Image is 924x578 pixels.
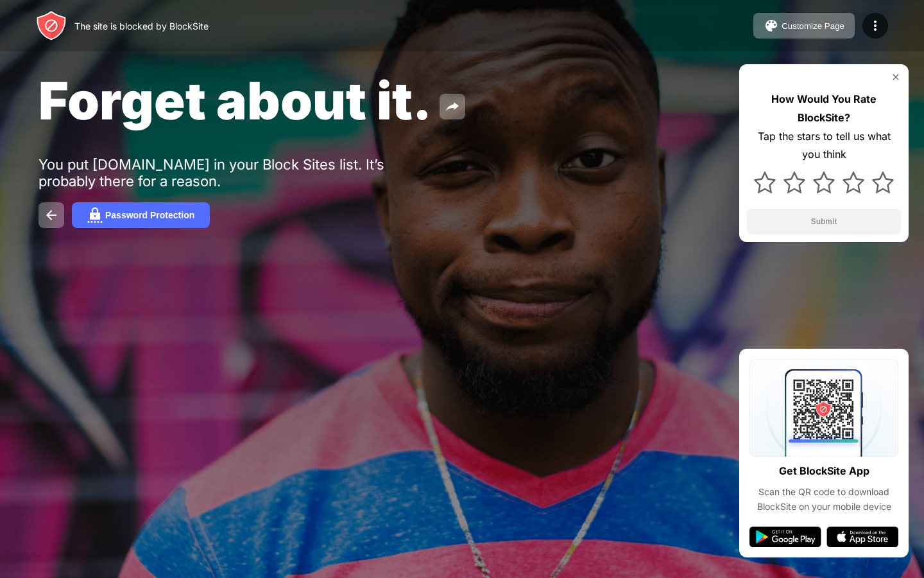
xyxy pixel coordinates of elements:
[813,171,835,193] img: star.svg
[764,18,779,33] img: pallet.svg
[105,210,194,220] div: Password Protection
[445,99,460,114] img: share.svg
[783,171,805,193] img: star.svg
[843,171,864,193] img: star.svg
[87,207,103,223] img: password.svg
[782,21,844,31] div: Customize Page
[38,156,435,189] div: You put [DOMAIN_NAME] in your Block Sites list. It’s probably there for a reason.
[749,485,898,514] div: Scan the QR code to download BlockSite on your mobile device
[872,171,894,193] img: star.svg
[747,209,901,234] button: Submit
[74,21,209,31] div: The site is blocked by BlockSite
[747,90,901,127] div: How Would You Rate BlockSite?
[753,13,855,39] button: Customize Page
[747,127,901,164] div: Tap the stars to tell us what you think
[72,202,210,228] button: Password Protection
[779,462,869,480] div: Get BlockSite App
[749,359,898,457] img: qrcode.svg
[826,527,898,547] img: app-store.svg
[44,207,59,223] img: back.svg
[754,171,776,193] img: star.svg
[749,527,821,547] img: google-play.svg
[38,69,432,132] span: Forget about it.
[36,10,67,41] img: header-logo.svg
[891,72,901,82] img: rate-us-close.svg
[868,18,883,33] img: menu-icon.svg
